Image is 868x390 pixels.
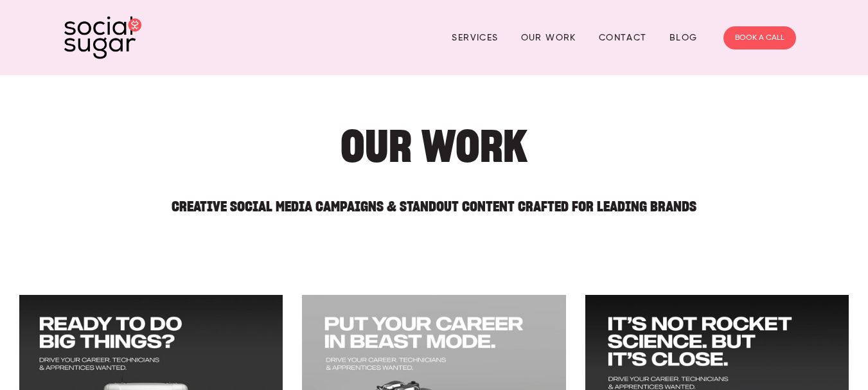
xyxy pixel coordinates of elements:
a: Services [452,28,498,48]
a: BOOK A CALL [723,26,796,49]
a: Contact [599,28,647,48]
h2: Creative Social Media Campaigns & Standout Content Crafted for Leading Brands [115,188,753,213]
h1: Our Work [115,127,753,166]
img: SocialSugar [64,16,141,59]
a: Blog [669,28,698,48]
a: Our Work [521,28,576,48]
